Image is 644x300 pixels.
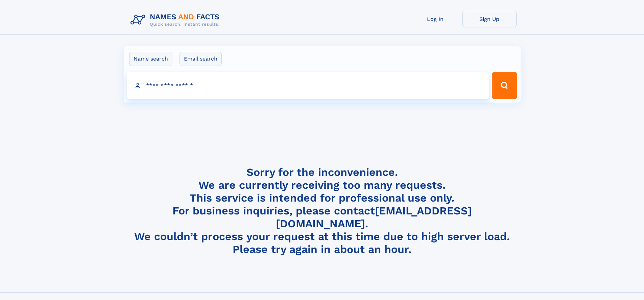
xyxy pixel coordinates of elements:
[408,11,462,27] a: Log In
[128,11,225,29] img: Logo Names and Facts
[462,11,517,27] a: Sign Up
[127,72,489,99] input: search input
[180,52,222,66] label: Email search
[128,166,517,256] h4: Sorry for the inconvenience. We are currently receiving too many requests. This service is intend...
[276,204,472,230] a: [EMAIL_ADDRESS][DOMAIN_NAME]
[129,52,172,66] label: Name search
[492,72,517,99] button: Search Button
